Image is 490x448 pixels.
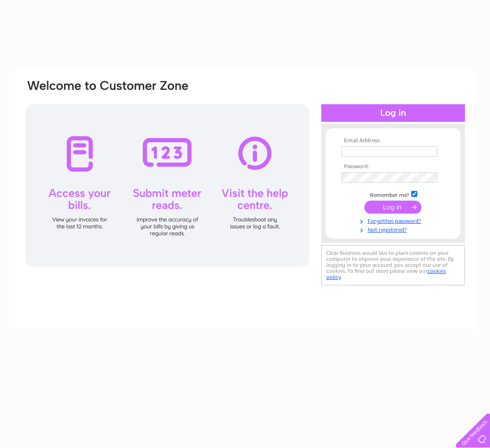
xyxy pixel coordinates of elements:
a: Forgotten password? [342,216,447,225]
input: Submit [364,201,421,214]
th: Password: [339,164,447,170]
a: cookies policy [326,268,446,280]
td: Remember me? [339,189,447,199]
th: Email Address: [339,138,447,144]
div: Clear Business would like to place cookies on your computer to improve your experience of the sit... [321,245,465,285]
a: Not registered? [342,225,447,233]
